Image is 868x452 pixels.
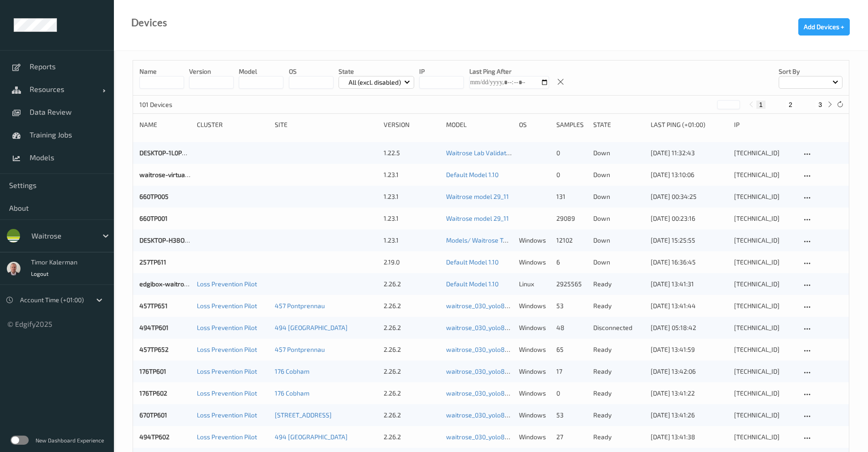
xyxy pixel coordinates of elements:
[384,301,440,310] div: 2.26.2
[651,236,727,245] div: [DATE] 15:25:55
[384,279,440,289] div: 2.26.2
[446,411,549,419] a: waitrose_030_yolo8n_384_9_07_25
[446,280,498,288] a: Default Model 1.10
[593,170,644,179] p: down
[275,302,325,310] a: 457 Pontprennau
[139,67,184,76] p: Name
[446,324,549,331] a: waitrose_030_yolo8n_384_9_07_25
[593,323,644,332] p: disconnected
[139,367,166,375] a: 176TP601
[197,324,257,331] a: Loss Prevention Pilot
[275,120,377,129] div: Site
[446,214,509,222] a: Waitrose model 29_11
[275,411,332,419] a: [STREET_ADDRESS]
[519,411,550,420] p: windows
[139,120,190,129] div: Name
[734,170,796,179] div: [TECHNICAL_ID]
[139,324,169,331] a: 494TP601
[556,258,587,267] div: 6
[289,67,334,76] p: OS
[519,345,550,354] p: windows
[139,433,169,441] a: 494TP602
[384,120,440,129] div: version
[734,389,796,398] div: [TECHNICAL_ID]
[779,67,842,76] p: Sort by
[419,67,464,76] p: IP
[519,301,550,310] p: windows
[197,280,257,288] a: Loss Prevention Pilot
[339,67,415,76] p: State
[384,148,440,157] div: 1.22.5
[446,149,539,157] a: Waitrose Lab Validation Model 2
[593,120,644,129] div: State
[556,323,587,332] div: 48
[593,279,644,289] p: ready
[139,411,167,419] a: 670TP601
[446,433,549,441] a: waitrose_030_yolo8n_384_9_07_25
[197,345,257,353] a: Loss Prevention Pilot
[131,18,167,27] div: Devices
[734,279,796,289] div: [TECHNICAL_ID]
[734,367,796,376] div: [TECHNICAL_ID]
[384,323,440,332] div: 2.26.2
[593,301,644,310] p: ready
[469,67,549,76] p: Last Ping After
[734,148,796,157] div: [TECHNICAL_ID]
[139,280,191,288] a: edgibox-waitrose
[384,192,440,201] div: 1.23.1
[734,345,796,354] div: [TECHNICAL_ID]
[197,120,268,129] div: Cluster
[593,367,644,376] p: ready
[556,411,587,420] div: 53
[139,214,168,222] a: 660TP001
[556,120,587,129] div: Samples
[384,214,440,223] div: 1.23.1
[446,258,498,266] a: Default Model 1.10
[519,432,550,442] p: windows
[384,367,440,376] div: 2.26.2
[139,345,169,353] a: 457TP652
[519,258,550,267] p: windows
[139,171,214,178] a: waitrose-virtual-machine
[593,192,644,201] p: down
[384,345,440,354] div: 2.26.2
[556,236,587,245] div: 12102
[556,301,587,310] div: 53
[593,432,644,442] p: ready
[651,170,727,179] div: [DATE] 13:10:06
[593,345,644,354] p: ready
[519,367,550,376] p: windows
[734,214,796,223] div: [TECHNICAL_ID]
[593,214,644,223] p: down
[275,324,348,331] a: 494 [GEOGRAPHIC_DATA]
[593,389,644,398] p: ready
[519,323,550,332] p: windows
[651,148,727,157] div: [DATE] 11:32:43
[197,411,257,419] a: Loss Prevention Pilot
[651,323,727,332] div: [DATE] 05:18:42
[593,236,644,245] p: down
[384,258,440,267] div: 2.19.0
[556,148,587,157] div: 0
[446,345,549,353] a: waitrose_030_yolo8n_384_9_07_25
[275,389,309,397] a: 176 Cobham
[593,148,644,157] p: down
[275,367,309,375] a: 176 Cobham
[756,101,765,109] button: 1
[384,389,440,398] div: 2.26.2
[734,120,796,129] div: ip
[139,302,168,310] a: 457TP651
[197,367,257,375] a: Loss Prevention Pilot
[651,345,727,354] div: [DATE] 13:41:59
[556,279,587,289] div: 2925565
[139,236,195,244] a: DESKTOP-H38O91D
[651,432,727,442] div: [DATE] 13:41:38
[734,192,796,201] div: [TECHNICAL_ID]
[556,432,587,442] div: 27
[139,193,169,200] a: 660TP005
[651,279,727,289] div: [DATE] 13:41:31
[651,411,727,420] div: [DATE] 13:41:26
[798,18,850,36] button: Add Devices +
[446,236,623,244] a: Models/ Waitrose Twickenham BLIR Trial Final Mode Config 6
[139,100,208,109] p: 101 Devices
